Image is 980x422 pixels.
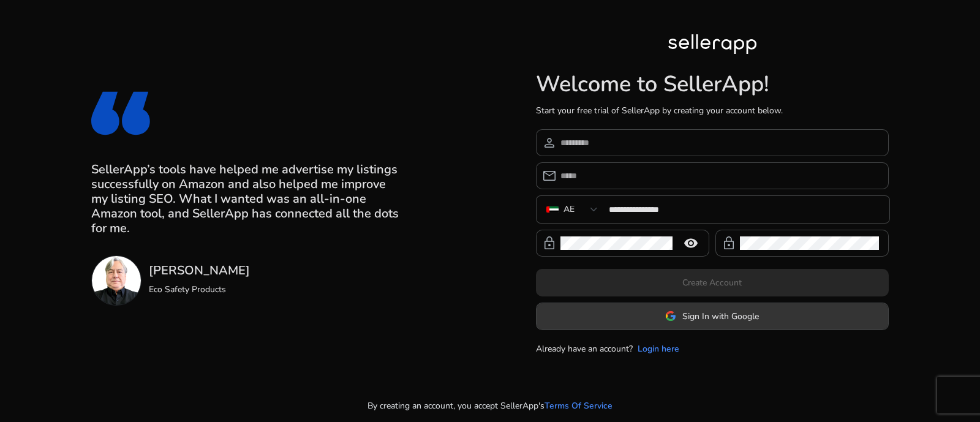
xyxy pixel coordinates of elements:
[563,203,575,216] div: AE
[542,168,557,183] span: email
[149,283,250,296] p: Eco Safety Products
[676,236,706,251] mat-icon: remove_red_eye
[536,303,889,330] button: Sign In with Google
[542,236,557,251] span: lock
[91,162,405,236] h3: SellerApp’s tools have helped me advertise my listings successfully on Amazon and also helped me ...
[722,236,736,251] span: lock
[536,104,889,117] p: Start your free trial of SellerApp by creating your account below.
[542,135,557,150] span: person
[536,342,633,355] p: Already have an account?
[149,263,250,278] h3: [PERSON_NAME]
[665,311,676,322] img: google-logo.svg
[545,399,612,412] a: Terms Of Service
[536,71,889,97] h1: Welcome to SellerApp!
[682,310,759,323] span: Sign In with Google
[638,342,679,355] a: Login here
